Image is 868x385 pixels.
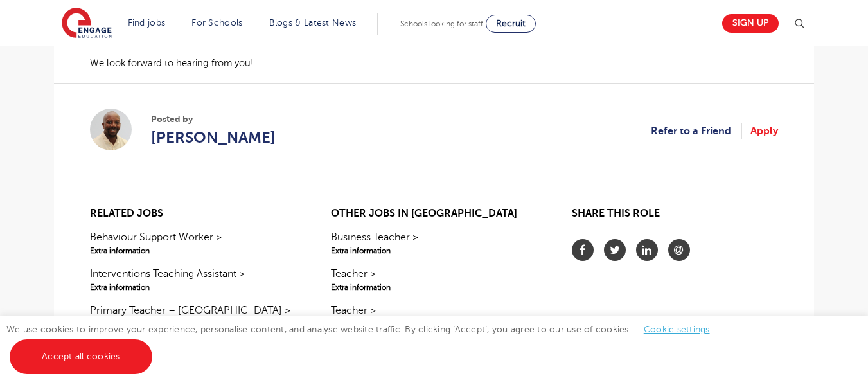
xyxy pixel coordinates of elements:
[90,245,296,256] span: Extra information
[90,208,296,220] h2: Related jobs
[331,208,537,220] h2: Other jobs in [GEOGRAPHIC_DATA]
[331,266,537,293] a: Teacher >Extra information
[651,123,742,139] a: Refer to a Friend
[62,8,112,40] img: Engage Education
[10,339,152,374] a: Accept all cookies
[644,325,710,334] a: Cookie settings
[331,303,537,330] a: Teacher >Extra information
[90,58,254,68] span: We look forward to hearing from you!
[496,19,526,28] span: Recruit
[90,229,296,256] a: Behaviour Support Worker >Extra information
[331,282,537,293] span: Extra information
[269,18,357,28] a: Blogs & Latest News
[722,14,779,33] a: Sign up
[151,126,276,149] a: [PERSON_NAME]
[486,15,536,33] a: Recruit
[331,245,537,256] span: Extra information
[572,208,778,226] h2: Share this role
[400,19,483,28] span: Schools looking for staff
[191,18,242,28] a: For Schools
[90,266,296,293] a: Interventions Teaching Assistant >Extra information
[90,282,296,293] span: Extra information
[331,229,537,256] a: Business Teacher >Extra information
[6,325,723,361] span: We use cookies to improve your experience, personalise content, and analyse website traffic. By c...
[750,123,778,139] a: Apply
[128,18,166,28] a: Find jobs
[151,112,276,126] span: Posted by
[90,303,296,330] a: Primary Teacher – [GEOGRAPHIC_DATA] >Extra information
